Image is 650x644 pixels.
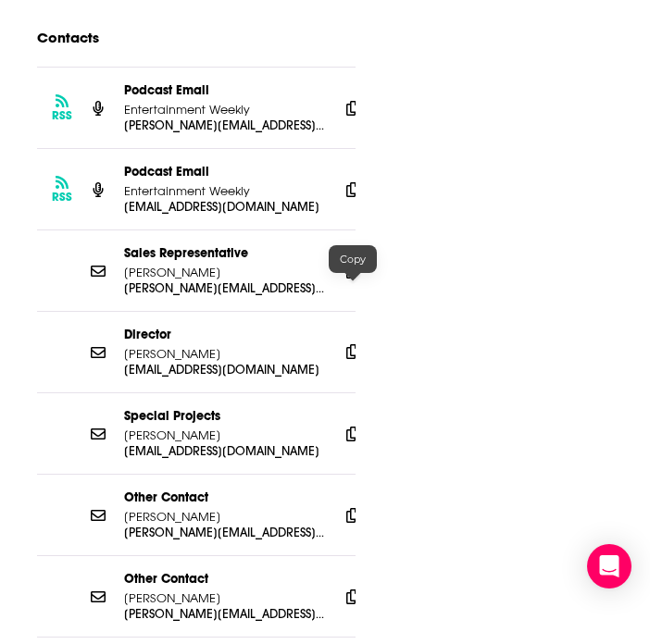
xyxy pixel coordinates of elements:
[124,327,324,342] p: Director
[124,571,324,587] p: Other Contact
[124,102,324,118] p: Entertainment Weekly
[124,427,324,443] p: [PERSON_NAME]
[124,525,324,540] p: [PERSON_NAME][EMAIL_ADDRESS][PERSON_NAME][DOMAIN_NAME]
[124,82,324,98] p: Podcast Email
[124,164,324,180] p: Podcast Email
[124,590,324,606] p: [PERSON_NAME]
[124,346,324,362] p: [PERSON_NAME]
[124,199,324,215] p: [EMAIL_ADDRESS][DOMAIN_NAME]
[124,245,324,261] p: Sales Representative
[124,118,324,133] p: [PERSON_NAME][EMAIL_ADDRESS][PERSON_NAME][DOMAIN_NAME]
[37,20,99,56] h2: Contacts
[124,606,324,622] p: [PERSON_NAME][EMAIL_ADDRESS][PERSON_NAME][DOMAIN_NAME]
[124,183,324,199] p: Entertainment Weekly
[52,190,72,204] h3: RSS
[124,509,324,525] p: [PERSON_NAME]
[329,245,377,273] div: Copy
[52,108,72,123] h3: RSS
[124,489,324,505] p: Other Contact
[124,280,324,296] p: [PERSON_NAME][EMAIL_ADDRESS][PERSON_NAME][DOMAIN_NAME]
[587,544,631,588] div: Open Intercom Messenger
[124,265,324,280] p: [PERSON_NAME]
[124,362,324,378] p: [EMAIL_ADDRESS][DOMAIN_NAME]
[124,408,324,424] p: Special Projects
[124,443,324,459] p: [EMAIL_ADDRESS][DOMAIN_NAME]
